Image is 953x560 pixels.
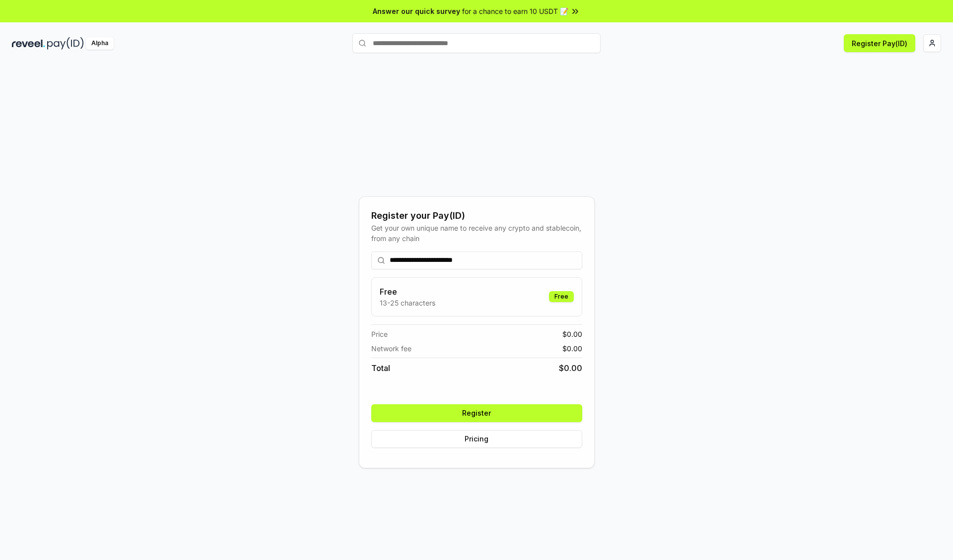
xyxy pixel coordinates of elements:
[549,291,574,302] div: Free
[371,223,582,244] div: Get your own unique name to receive any crypto and stablecoin, from any chain
[371,343,411,354] span: Network fee
[380,298,435,308] p: 13-25 characters
[371,329,388,339] span: Price
[562,329,582,339] span: $ 0.00
[373,6,460,16] span: Answer our quick survey
[371,404,582,422] button: Register
[371,362,390,374] span: Total
[12,37,45,50] img: reveel_dark
[562,343,582,354] span: $ 0.00
[844,34,915,52] button: Register Pay(ID)
[86,37,114,50] div: Alpha
[462,6,568,16] span: for a chance to earn 10 USDT 📝
[371,209,582,223] div: Register your Pay(ID)
[380,286,435,298] h3: Free
[559,362,582,374] span: $ 0.00
[371,430,582,448] button: Pricing
[47,37,84,50] img: pay_id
